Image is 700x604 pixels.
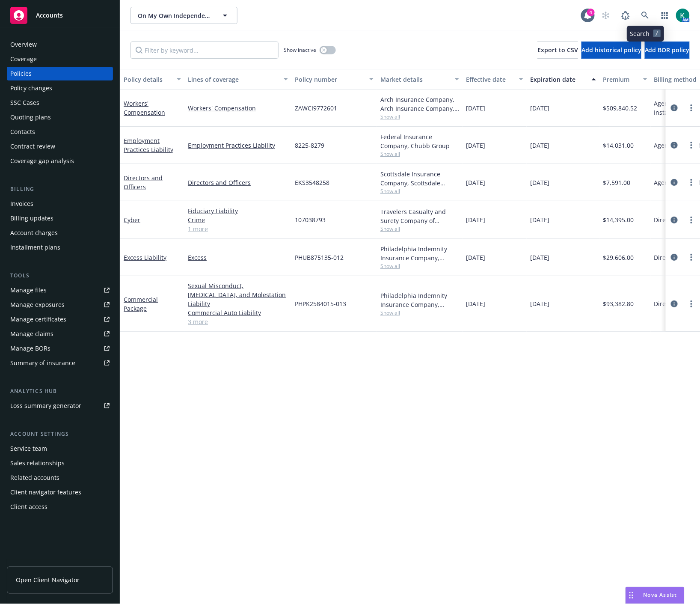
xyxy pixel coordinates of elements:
[295,104,337,113] span: ZAWCI9772601
[537,46,578,54] span: Export to CSV
[7,471,113,485] a: Related accounts
[380,150,459,158] span: Show all
[530,215,549,224] span: [DATE]
[295,253,344,262] span: PHUB875135-012
[10,197,33,211] div: Invoices
[617,7,634,24] a: Report a Bug
[654,253,671,262] span: Direct
[530,253,549,262] span: [DATE]
[581,42,641,59] button: Add historical policy
[686,215,697,225] a: more
[10,81,52,95] div: Policy changes
[10,327,53,341] div: Manage claims
[7,442,113,455] a: Service team
[10,96,39,110] div: SSC Cases
[380,75,450,84] div: Market details
[7,485,113,499] a: Client navigator features
[10,500,47,514] div: Client access
[7,38,113,51] a: Overview
[656,7,673,24] a: Switch app
[7,185,113,193] div: Billing
[530,178,549,187] span: [DATE]
[644,592,677,599] span: Nova Assist
[188,308,288,317] a: Commercial Auto Liability
[131,42,279,59] input: Filter by keyword...
[184,69,291,89] button: Lines of coverage
[466,253,485,262] span: [DATE]
[676,9,690,22] img: photo
[603,215,634,224] span: $14,395.00
[466,299,485,308] span: [DATE]
[466,104,485,113] span: [DATE]
[124,253,166,262] a: Excess Liability
[603,178,630,187] span: $7,591.00
[295,178,329,187] span: EKS3548258
[7,110,113,124] a: Quoting plans
[188,141,288,150] a: Employment Practices Liability
[7,312,113,326] a: Manage certificates
[380,291,459,309] div: Philadelphia Indemnity Insurance Company, [GEOGRAPHIC_DATA] Insurance Companies
[380,244,459,262] div: Philadelphia Indemnity Insurance Company, [GEOGRAPHIC_DATA] Insurance Companies
[10,67,32,80] div: Policies
[188,104,288,113] a: Workers' Compensation
[124,75,172,84] div: Policy details
[599,69,651,89] button: Premium
[537,42,578,59] button: Export to CSV
[120,69,184,89] button: Policy details
[530,141,549,150] span: [DATE]
[10,211,53,225] div: Billing updates
[10,442,47,455] div: Service team
[10,456,65,470] div: Sales relationships
[530,299,549,308] span: [DATE]
[7,96,113,110] a: SSC Cases
[7,197,113,211] a: Invoices
[124,295,158,312] a: Commercial Package
[380,262,459,270] span: Show all
[10,342,50,355] div: Manage BORs
[637,7,654,24] a: Search
[7,356,113,370] a: Summary of insurance
[291,69,377,89] button: Policy number
[10,298,65,312] div: Manage exposures
[16,576,80,585] span: Open Client Navigator
[188,224,288,233] a: 1 more
[7,81,113,95] a: Policy changes
[10,356,75,370] div: Summary of insurance
[10,485,81,499] div: Client navigator features
[603,141,634,150] span: $14,031.00
[380,95,459,113] div: Arch Insurance Company, Arch Insurance Company, Captive Resources
[380,113,459,120] span: Show all
[7,399,113,413] a: Loss summary generator
[645,46,690,54] span: Add BOR policy
[7,3,113,27] a: Accounts
[295,75,364,84] div: Policy number
[7,283,113,297] a: Manage files
[626,587,685,604] button: Nova Assist
[7,500,113,514] a: Client access
[10,110,51,124] div: Quoting plans
[466,178,485,187] span: [DATE]
[466,141,485,150] span: [DATE]
[669,140,679,150] a: circleInformation
[527,69,599,89] button: Expiration date
[10,399,81,413] div: Loss summary generator
[10,52,37,66] div: Coverage
[7,387,113,396] div: Analytics hub
[188,178,288,187] a: Directors and Officers
[603,299,634,308] span: $93,382.80
[10,154,74,168] div: Coverage gap analysis
[380,225,459,232] span: Show all
[581,46,641,54] span: Add historical policy
[295,299,346,308] span: PHPK2584015-013
[188,215,288,224] a: Crime
[380,309,459,316] span: Show all
[466,75,514,84] div: Effective date
[587,9,595,16] div: 4
[36,12,63,19] span: Accounts
[10,241,60,254] div: Installment plans
[7,67,113,80] a: Policies
[124,216,140,224] a: Cyber
[645,42,690,59] button: Add BOR policy
[380,132,459,150] div: Federal Insurance Company, Chubb Group
[188,75,279,84] div: Lines of coverage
